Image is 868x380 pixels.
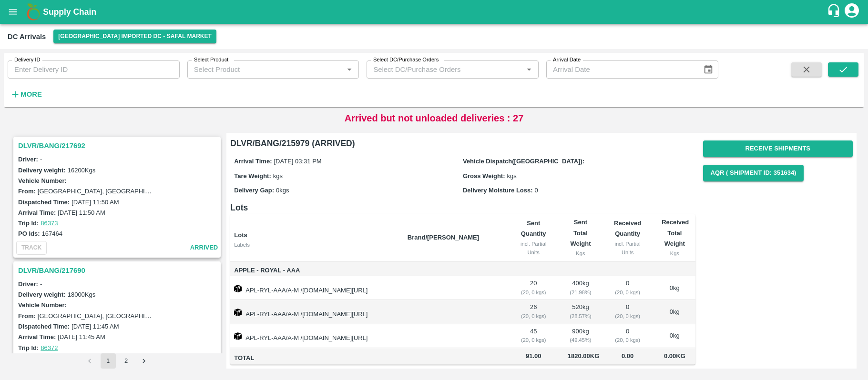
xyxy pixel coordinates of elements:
[38,312,391,320] label: [GEOGRAPHIC_DATA], [GEOGRAPHIC_DATA] Urban, [GEOGRAPHIC_DATA] [GEOGRAPHIC_DATA], [GEOGRAPHIC_DATA]
[234,172,271,180] label: Tare Weight:
[515,336,552,344] div: ( 20, 0 kgs)
[609,312,646,320] div: ( 20, 0 kgs)
[515,240,552,257] div: incl. Partial Units
[507,300,560,324] td: 26
[40,280,42,288] span: -
[553,56,581,64] label: Arrival Date
[699,60,717,79] button: Choose date
[463,172,505,180] label: Gross Weight:
[18,280,38,288] label: Driver:
[190,63,341,76] input: Select Product
[601,276,654,300] td: 0
[609,351,646,362] span: 0.00
[230,276,400,300] td: APL-RYL-AAA/A-M /[DOMAIN_NAME][URL]
[703,165,804,181] button: AQR ( Shipment Id: 351634)
[515,288,552,297] div: ( 20, 0 kgs)
[190,242,218,253] span: arrived
[601,300,654,324] td: 0
[137,353,152,369] button: Go to next page
[343,63,356,76] button: Open
[827,3,843,20] div: customer-support
[276,187,289,194] span: 0 kgs
[570,219,591,247] b: Sent Total Weight
[18,344,39,351] label: Trip Id:
[24,2,43,21] img: logo
[18,264,219,277] h3: DLVR/BANG/217690
[42,230,62,237] label: 167464
[8,60,180,79] input: Enter Delivery ID
[194,56,228,64] label: Select Product
[463,158,584,165] label: Vehicle Dispatch([GEOGRAPHIC_DATA]):
[568,336,593,344] div: ( 49.45 %)
[58,333,105,340] label: [DATE] 11:45 AM
[14,56,40,64] label: Delivery ID
[43,7,96,17] b: Supply Chain
[274,158,322,165] span: [DATE] 03:31 PM
[546,60,695,79] input: Arrival Date
[521,220,546,237] b: Sent Quantity
[18,140,219,152] h3: DLVR/BANG/217692
[369,63,508,76] input: Select DC/Purchase Orders
[18,312,36,320] label: From:
[662,219,689,247] b: Received Total Weight
[662,249,687,258] div: Kgs
[18,323,70,330] label: Dispatched Time:
[560,276,601,300] td: 400 kg
[234,353,400,364] span: Total
[614,220,641,237] b: Received Quantity
[507,172,517,180] span: kgs
[568,249,593,258] div: Kgs
[515,351,552,362] span: 91.00
[507,276,560,300] td: 20
[273,172,283,180] span: kgs
[8,86,44,102] button: More
[234,332,242,340] img: box
[654,276,695,300] td: 0 kg
[71,199,119,206] label: [DATE] 11:50 AM
[2,1,24,23] button: open drawer
[654,324,695,348] td: 0 kg
[515,312,552,320] div: ( 20, 0 kgs)
[560,324,601,348] td: 900 kg
[18,167,66,174] label: Delivery weight:
[535,187,538,194] span: 0
[119,353,134,369] button: Go to page 2
[568,352,600,360] span: 1820.00 Kg
[18,291,66,298] label: Delivery weight:
[18,301,67,309] label: Vehicle Number:
[609,336,646,344] div: ( 20, 0 kgs)
[68,291,96,298] label: 18000 Kgs
[230,324,400,348] td: APL-RYL-AAA/A-M /[DOMAIN_NAME][URL]
[408,234,479,241] b: Brand/[PERSON_NAME]
[568,288,593,297] div: ( 21.98 %)
[18,156,38,163] label: Driver:
[843,2,860,22] div: account of current user
[507,324,560,348] td: 45
[523,63,535,76] button: Open
[18,199,70,206] label: Dispatched Time:
[101,353,116,369] button: page 1
[234,158,272,165] label: Arrival Time:
[68,167,96,174] label: 16200 Kgs
[18,230,40,237] label: PO Ids:
[234,240,400,249] div: Labels
[560,300,601,324] td: 520 kg
[373,56,439,64] label: Select DC/Purchase Orders
[18,177,67,184] label: Vehicle Number:
[43,5,827,19] a: Supply Chain
[234,187,274,194] label: Delivery Gap:
[18,188,36,195] label: From:
[463,187,533,194] label: Delivery Moisture Loss:
[601,324,654,348] td: 0
[230,300,400,324] td: APL-RYL-AAA/A-M /[DOMAIN_NAME][URL]
[81,353,153,369] nav: pagination navigation
[8,30,46,43] div: DC Arrivals
[18,333,56,340] label: Arrival Time:
[41,344,58,351] a: 86372
[234,285,242,292] img: box
[234,265,400,276] span: Apple - Royal - AAA
[18,209,56,216] label: Arrival Time:
[234,231,247,239] b: Lots
[41,220,58,227] a: 86373
[71,323,119,330] label: [DATE] 11:45 AM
